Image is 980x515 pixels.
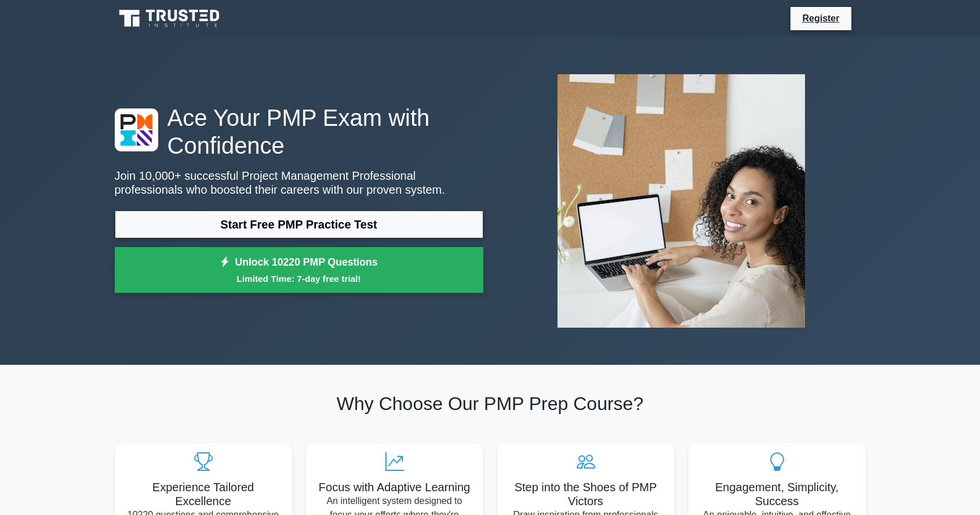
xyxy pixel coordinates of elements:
h5: Engagement, Simplicity, Success [698,480,857,508]
h1: Ace Your PMP Exam with Confidence [115,104,483,159]
h2: Why Choose Our PMP Prep Course? [115,393,866,415]
h5: Step into the Shoes of PMP Victors [507,480,665,508]
small: Limited Time: 7-day free trial! [129,272,469,285]
h5: Experience Tailored Excellence [124,480,283,508]
a: Register [795,11,846,26]
h5: Focus with Adaptive Learning [315,480,474,494]
p: Join 10,000+ successful Project Management Professional professionals who boosted their careers w... [115,169,483,197]
a: Start Free PMP Practice Test [115,211,483,238]
a: Unlock 10220 PMP QuestionsLimited Time: 7-day free trial! [115,247,483,293]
